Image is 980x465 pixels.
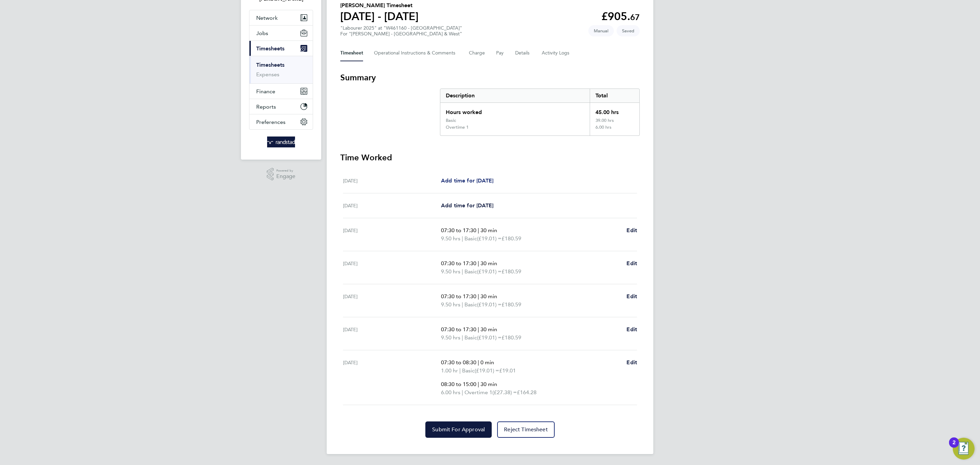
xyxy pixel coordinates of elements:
button: Jobs [249,26,313,41]
button: Charge [469,45,485,61]
div: Hours worked [440,103,590,118]
span: Network [256,15,278,21]
a: Edit [626,325,637,334]
div: 6.00 hrs [590,125,639,135]
span: | [462,301,463,308]
span: 08:30 to 15:00 [441,381,476,387]
span: (£27.38) = [492,389,517,396]
span: £180.59 [502,235,521,242]
h1: [DATE] - [DATE] [340,10,419,23]
h2: [PERSON_NAME] Timesheet [340,1,419,10]
span: Powered by [276,168,295,174]
span: | [462,235,463,242]
span: 9.50 hrs [441,334,460,341]
span: (£19.01) = [477,301,502,308]
span: | [462,268,463,275]
span: Reports [256,103,276,110]
app-decimal: £905. [601,10,640,23]
div: [DATE] [343,325,441,342]
span: Overtime 1 [464,388,492,397]
span: (£19.01) = [477,268,502,275]
span: Edit [626,293,637,300]
div: Description [440,89,590,102]
span: Edit [626,260,637,267]
span: (£19.01) = [477,334,502,341]
span: 30 min [480,381,497,387]
span: | [478,260,479,267]
img: randstad-logo-retina.png [267,137,295,147]
button: Open Resource Center, 2 new notifications [953,438,975,460]
div: 2 [952,443,955,451]
div: [DATE] [343,177,441,185]
button: Timesheets [249,41,313,56]
span: £180.59 [502,301,521,308]
button: Pay [496,45,504,61]
button: Reports [249,99,313,114]
a: Edit [626,226,637,235]
span: 07:30 to 17:30 [441,326,476,333]
span: 9.50 hrs [441,235,460,242]
a: Timesheets [256,62,284,68]
span: Preferences [256,119,285,125]
span: This timesheet was manually created. [588,25,614,36]
span: £180.59 [502,334,521,341]
span: Basic [464,301,477,309]
span: 0 min [480,359,494,366]
span: 9.50 hrs [441,268,460,275]
span: | [478,359,479,366]
span: 30 min [480,293,497,300]
button: Submit For Approval [425,421,492,438]
span: Reject Timesheet [504,426,548,433]
span: (£19.01) = [477,235,502,242]
div: [DATE] [343,358,441,397]
div: Summary [440,89,640,136]
span: 30 min [480,227,497,234]
span: £19.01 [499,367,516,374]
div: 39.00 hrs [590,118,639,125]
span: Basic [464,268,477,276]
div: [DATE] [343,202,441,210]
div: Basic [446,118,456,123]
span: | [462,334,463,341]
span: 07:30 to 08:30 [441,359,476,366]
button: Activity Logs [542,45,570,61]
span: | [478,227,479,234]
span: 07:30 to 17:30 [441,260,476,267]
span: Basic [464,334,477,342]
h3: Time Worked [340,152,640,163]
button: Finance [249,84,313,99]
div: [DATE] [343,292,441,309]
span: Edit [626,359,637,366]
div: [DATE] [343,259,441,276]
button: Details [515,45,531,61]
span: | [459,367,461,374]
span: Edit [626,227,637,234]
button: Preferences [249,114,313,129]
span: £180.59 [502,268,521,275]
button: Reject Timesheet [497,421,555,438]
span: | [478,326,479,333]
div: "Labourer 2025" at "W461160 - [GEOGRAPHIC_DATA]" [340,25,462,37]
button: Operational Instructions & Comments [374,45,458,61]
span: | [462,389,463,396]
span: Add time for [DATE] [441,177,493,184]
div: Overtime 1 [446,125,469,130]
a: Add time for [DATE] [441,177,493,185]
span: 67 [630,12,640,22]
span: Engage [276,174,295,179]
span: | [478,293,479,300]
span: Add time for [DATE] [441,202,493,209]
a: Edit [626,259,637,268]
section: Timesheet [340,72,640,438]
span: 9.50 hrs [441,301,460,308]
span: 6.00 hrs [441,389,460,396]
div: [DATE] [343,226,441,243]
span: | [478,381,479,387]
div: Timesheets [249,56,313,83]
span: Basic [464,235,477,243]
h3: Summary [340,72,640,83]
span: 30 min [480,326,497,333]
span: 30 min [480,260,497,267]
a: Add time for [DATE] [441,202,493,210]
span: Basic [462,367,475,375]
